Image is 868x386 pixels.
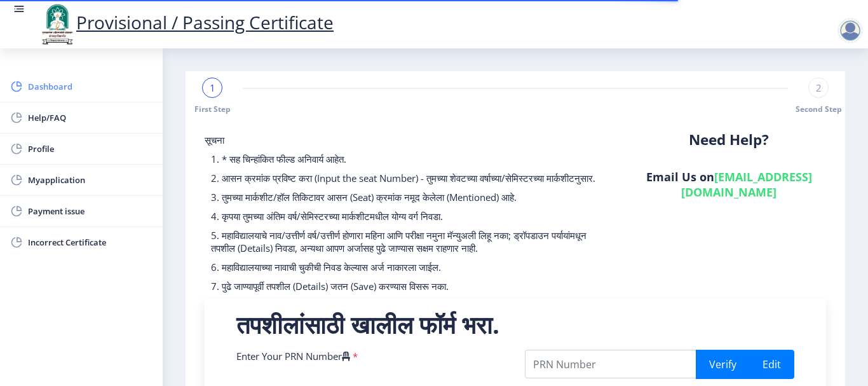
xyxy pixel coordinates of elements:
b: Need Help? [689,130,769,149]
input: PRN Number [525,350,696,378]
span: Myapplication [28,172,153,188]
span: Second Step [796,104,842,114]
h2: तपशीलांसाठी खालील फॉर्म भरा. [236,312,794,337]
label: Enter Your PRN Number [236,350,350,362]
p: 1. * सह चिन्हांकित फील्ड अनिवार्य आहेत. [211,153,606,165]
p: 5. महाविद्यालयाचे नाव/उत्तीर्ण वर्ष/उत्तीर्ण होणारा महिना आणि परीक्षा नमुना मॅन्युअली लिहू नका; ड... [211,229,606,254]
span: सूचना [205,134,224,146]
span: 1 [210,81,215,94]
p: 6. महाविद्यालयाच्या नावाची चुकीची निवड केल्यास अर्ज नाकारला जाईल. [211,261,606,273]
button: Edit [749,350,794,379]
span: Profile [28,141,153,156]
h6: Email Us on [632,169,826,200]
a: [EMAIL_ADDRESS][DOMAIN_NAME] [681,169,812,200]
span: Help/FAQ [28,110,153,125]
p: 3. तुमच्या मार्कशीट/हॉल तिकिटावर आसन (Seat) क्रमांक नमूद केलेला (Mentioned) आहे. [211,191,606,203]
button: Verify [696,350,750,379]
a: Provisional / Passing Certificate [38,10,334,34]
span: First Step [194,104,231,114]
p: 2. आसन क्रमांक प्रविष्ट करा (Input the seat Number) - तुमच्या शेवटच्या वर्षाच्या/सेमिस्टरच्या मार... [211,172,606,184]
span: Dashboard [28,79,153,94]
span: Payment issue [28,203,153,219]
span: Incorrect Certificate [28,235,153,250]
p: 7. पुढे जाण्यापूर्वी तपशील (Details) जतन (Save) करण्यास विसरू नका. [211,280,606,293]
span: 2 [816,81,822,94]
img: logo [38,3,76,46]
p: 4. कृपया तुमच्या अंतिम वर्ष/सेमिस्टरच्या मार्कशीटमधील योग्य वर्ग निवडा. [211,210,606,223]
